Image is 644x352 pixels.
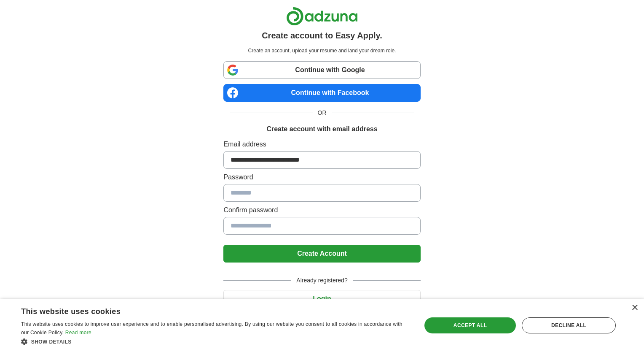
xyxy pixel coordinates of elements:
[223,172,420,182] label: Password
[223,245,420,263] button: Create Account
[286,7,358,26] img: Adzuna logo
[262,29,382,42] h1: Create account to Easy Apply.
[223,205,420,215] label: Confirm password
[223,61,420,79] a: Continue with Google
[31,339,72,345] span: Show details
[313,108,332,117] span: OR
[65,330,91,336] a: Read more, opens a new window
[223,139,420,149] label: Email address
[21,321,402,336] span: This website uses cookies to improve user experience and to enable personalised advertising. By u...
[21,337,410,346] div: Show details
[522,317,616,333] div: Decline all
[225,47,419,54] p: Create an account, upload your resume and land your dream role.
[223,290,420,308] button: Login
[266,124,377,134] h1: Create account with email address
[631,305,638,311] div: Close
[291,276,352,285] span: Already registered?
[424,317,516,333] div: Accept all
[223,295,420,302] a: Login
[223,84,420,102] a: Continue with Facebook
[21,304,389,317] div: This website uses cookies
